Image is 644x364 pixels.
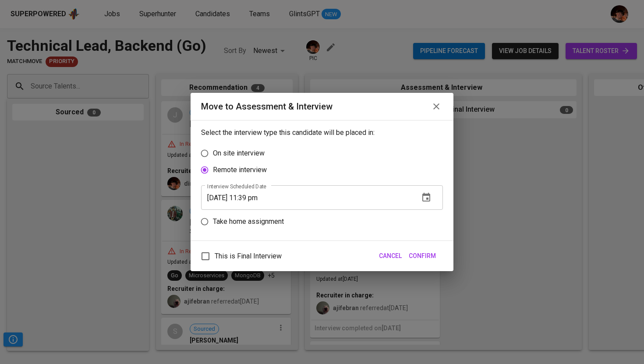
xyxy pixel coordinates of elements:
[213,165,267,175] p: Remote interview
[409,251,436,262] span: Confirm
[213,148,265,159] p: On site interview
[201,127,443,138] p: Select the interview type this candidate will be placed in:
[375,248,405,264] button: Cancel
[405,248,439,264] button: Confirm
[379,251,402,262] span: Cancel
[201,100,333,113] div: Move to Assessment & Interview
[213,216,284,227] p: Take home assignment
[215,251,282,262] span: This is Final Interview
